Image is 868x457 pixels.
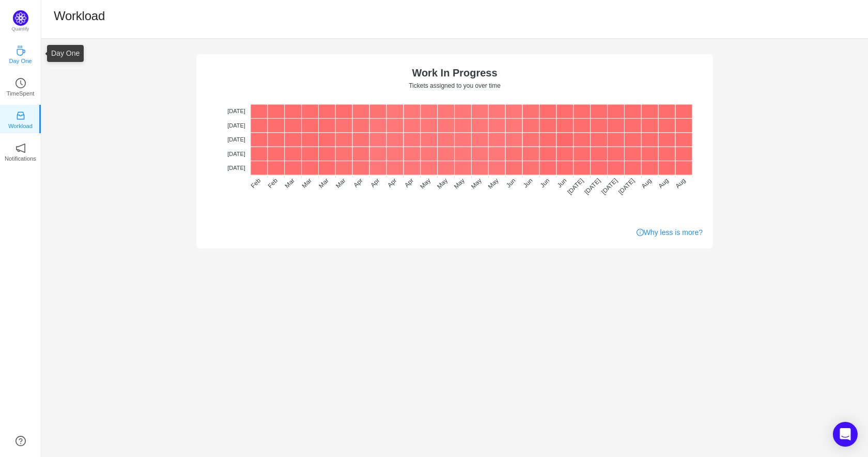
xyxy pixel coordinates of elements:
[227,136,245,143] tspan: [DATE]
[487,177,500,190] tspan: May
[16,81,26,91] a: icon: clock-circleTimeSpent
[5,154,36,163] p: Notifications
[227,165,245,171] tspan: [DATE]
[16,114,26,124] a: icon: inboxWorkload
[16,143,26,153] i: icon: notification
[637,227,703,238] a: Why less is more?
[505,177,517,189] tspan: Jun
[419,177,432,190] tspan: May
[470,177,483,190] tspan: May
[16,146,26,156] a: icon: notificationNotifications
[16,436,26,446] a: icon: question-circle
[600,177,619,196] tspan: [DATE]
[284,177,297,190] tspan: Mar
[13,10,28,26] img: Quantify
[640,177,653,190] tspan: Aug
[7,89,35,98] p: TimeSpent
[674,177,687,190] tspan: Aug
[16,78,26,88] i: icon: clock-circle
[12,26,29,33] p: Quantify
[227,108,245,114] tspan: [DATE]
[8,121,33,131] p: Workload
[317,177,330,190] tspan: Mar
[300,177,313,190] tspan: Mar
[352,177,364,188] tspan: Apr
[436,177,449,190] tspan: May
[522,177,534,189] tspan: Jun
[556,177,568,189] tspan: Jun
[583,177,602,196] tspan: [DATE]
[386,177,398,188] tspan: Apr
[412,67,497,78] text: Work In Progress
[833,422,858,447] div: Open Intercom Messenger
[54,8,105,24] h1: Workload
[409,82,501,89] text: Tickets assigned to you over time
[334,177,347,190] tspan: Mar
[617,177,636,196] tspan: [DATE]
[16,45,26,56] i: icon: coffee
[657,177,670,190] tspan: Aug
[267,177,280,190] tspan: Feb
[453,177,466,190] tspan: May
[227,122,245,129] tspan: [DATE]
[9,56,32,66] p: Day One
[637,229,644,236] i: icon: info-circle
[403,177,415,188] tspan: Apr
[227,151,245,157] tspan: [DATE]
[16,111,26,121] i: icon: inbox
[566,177,585,196] tspan: [DATE]
[539,177,551,189] tspan: Jun
[250,177,262,190] tspan: Feb
[16,49,26,59] a: icon: coffeeDay One
[369,177,381,188] tspan: Apr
